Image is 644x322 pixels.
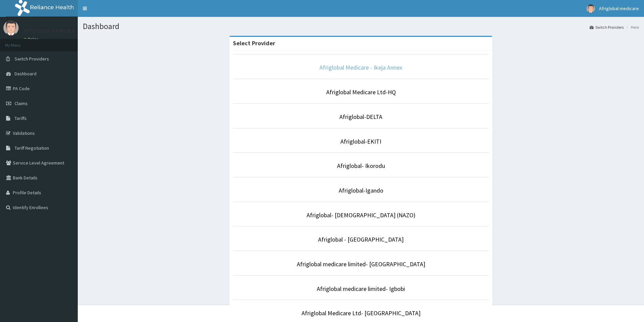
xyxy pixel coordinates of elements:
[624,24,639,30] li: Here
[15,71,37,77] span: Dashboard
[233,39,275,47] strong: Select Provider
[339,187,383,194] a: Afriglobal-Igando
[590,24,624,30] a: Switch Providers
[317,285,405,293] a: Afriglobal medicare limited- Igbobi
[318,236,404,243] a: Afriglobal - [GEOGRAPHIC_DATA]
[3,20,19,35] img: User Image
[24,27,75,33] p: Afriglobal medicare
[337,162,385,170] a: Afriglobal- Ikorodu
[15,56,49,62] span: Switch Providers
[340,138,381,145] a: Afriglobal-EKITI
[587,4,595,13] img: User Image
[15,100,28,106] span: Claims
[302,309,421,317] a: Afriglobal Medicare Ltd- [GEOGRAPHIC_DATA]
[24,37,40,42] a: Online
[339,113,382,121] a: Afriglobal-DELTA
[83,22,639,31] h1: Dashboard
[326,88,396,96] a: Afriglobal Medicare Ltd-HQ
[15,145,49,151] span: Tariff Negotiation
[297,260,425,268] a: Afriglobal medicare limited- [GEOGRAPHIC_DATA]
[599,5,639,11] span: Afriglobal medicare
[15,115,27,121] span: Tariffs
[319,64,402,71] a: Afriglobal Medicare - Ikeja Annex
[307,211,415,219] a: Afriglobal- [DEMOGRAPHIC_DATA] (NAZO)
